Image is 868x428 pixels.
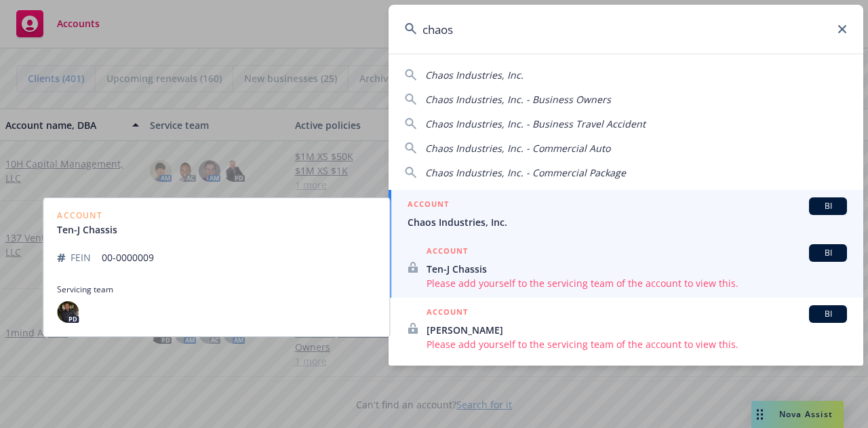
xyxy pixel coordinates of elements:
span: BI [814,308,842,320]
a: ACCOUNTBIChaos Industries, Inc. [389,190,863,237]
h5: ACCOUNT [427,244,468,260]
span: BI [814,200,842,212]
h5: ACCOUNT [427,305,468,322]
span: Chaos Industries, Inc. [408,215,847,229]
span: [PERSON_NAME] [427,323,847,337]
span: Chaos Industries, Inc. - Commercial Package [425,166,626,179]
span: BI [814,247,842,259]
span: Chaos Industries, Inc. [425,69,524,81]
a: ACCOUNTBI[PERSON_NAME]Please add yourself to the servicing team of the account to view this. [389,298,863,359]
h5: ACCOUNT [408,197,449,214]
span: Chaos Industries, Inc. - Business Travel Accident [425,117,646,130]
span: Please add yourself to the servicing team of the account to view this. [427,337,847,351]
span: Chaos Industries, Inc. - Business Owners [425,93,611,106]
span: Please add yourself to the servicing team of the account to view this. [427,276,847,290]
span: Ten-J Chassis [427,262,847,276]
input: Search... [389,5,863,54]
span: Chaos Industries, Inc. - Commercial Auto [425,142,610,155]
a: ACCOUNTBITen-J ChassisPlease add yourself to the servicing team of the account to view this. [389,237,863,298]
